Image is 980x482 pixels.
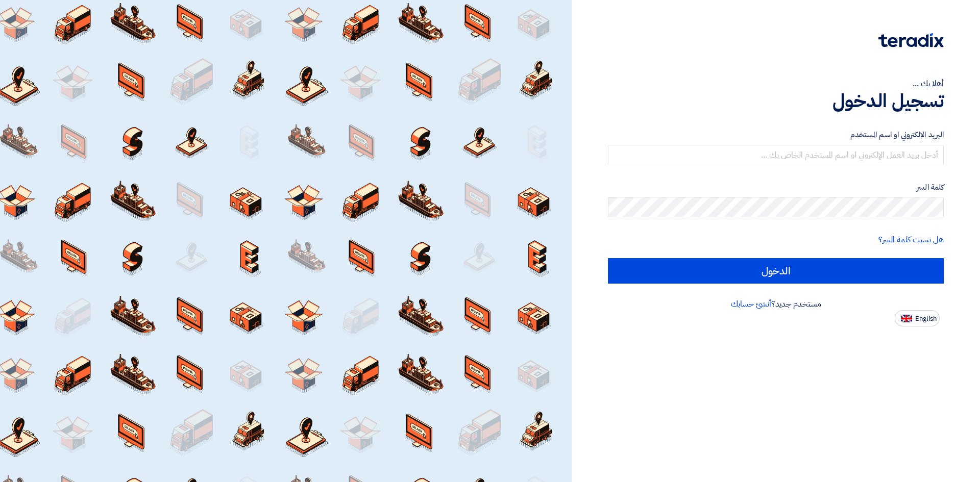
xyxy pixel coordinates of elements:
span: English [915,315,937,322]
a: هل نسيت كلمة السر؟ [878,234,944,246]
a: أنشئ حسابك [731,298,771,310]
img: Teradix logo [878,33,944,47]
input: الدخول [608,258,944,284]
label: كلمة السر [608,182,944,193]
button: English [895,310,940,326]
h1: تسجيل الدخول [608,90,944,112]
label: البريد الإلكتروني او اسم المستخدم [608,129,944,141]
img: en-US.png [901,315,912,322]
div: أهلا بك ... [608,78,944,90]
input: أدخل بريد العمل الإلكتروني او اسم المستخدم الخاص بك ... [608,145,944,165]
div: مستخدم جديد؟ [608,298,944,310]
